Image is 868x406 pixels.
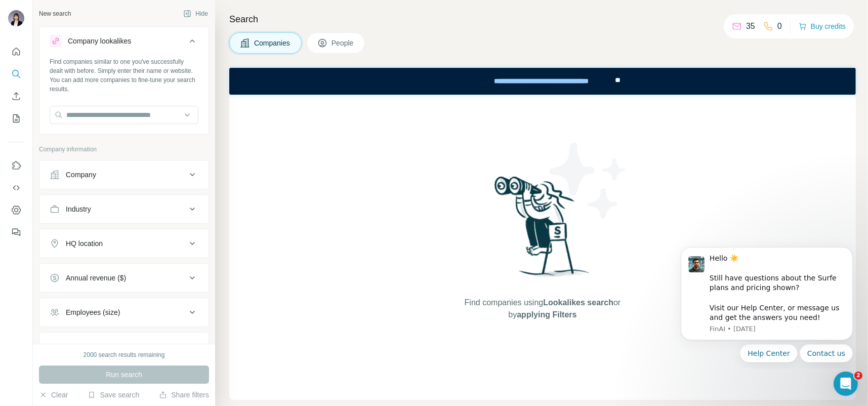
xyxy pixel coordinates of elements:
[8,223,24,241] button: Feedback
[176,6,215,21] button: Hide
[84,350,165,359] div: 2000 search results remaining
[8,65,24,83] button: Search
[8,201,24,219] button: Dashboard
[39,197,209,221] button: Industry
[8,87,24,105] button: Enrich CSV
[666,238,868,369] iframe: Intercom notifications message
[8,10,24,26] img: Avatar
[254,38,291,48] span: Companies
[50,57,198,94] div: Find companies similar to one you've successfully dealt with before. Simply enter their name or w...
[39,145,209,154] p: Company information
[66,238,103,249] div: HQ location
[543,298,613,307] span: Lookalikes search
[66,273,126,283] div: Annual revenue ($)
[39,9,71,18] div: New search
[39,29,209,57] button: Company lookalikes
[8,179,24,197] button: Use Surfe API
[8,109,24,128] button: My lists
[834,372,858,396] iframe: Intercom live chat
[854,372,862,380] span: 2
[39,266,209,290] button: Annual revenue ($)
[39,163,209,187] button: Company
[462,297,624,321] span: Find companies using or by
[66,342,107,352] div: Technologies
[8,43,24,61] button: Quick start
[66,170,96,180] div: Company
[517,310,576,319] span: applying Filters
[229,12,856,26] h4: Search
[88,390,139,400] button: Save search
[799,19,846,33] button: Buy credits
[746,20,755,32] p: 35
[159,390,209,400] button: Share filters
[39,335,209,359] button: Technologies
[8,156,24,175] button: Use Surfe on LinkedIn
[68,36,131,46] div: Company lookalikes
[777,20,782,32] p: 0
[543,135,634,226] img: Surfe Illustration - Stars
[332,38,355,48] span: People
[490,174,595,287] img: Surfe Illustration - Woman searching with binoculars
[229,68,856,95] iframe: Banner
[39,390,68,400] button: Clear
[39,300,209,324] button: Employees (size)
[66,307,120,317] div: Employees (size)
[39,231,209,256] button: HQ location
[66,204,91,214] div: Industry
